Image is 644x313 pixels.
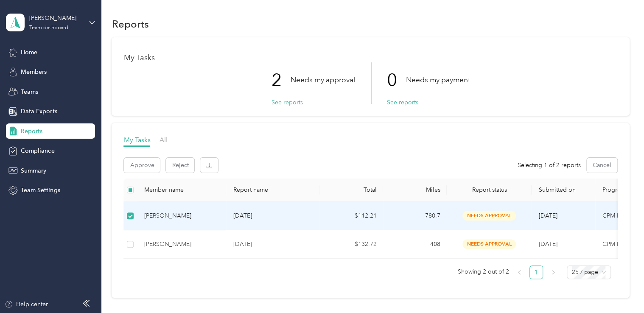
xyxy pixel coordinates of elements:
div: Total [326,186,376,193]
th: Member name [137,179,226,202]
span: 25 / page [572,266,606,279]
span: Members [21,67,47,76]
span: Data Exports [21,107,57,116]
p: Needs my payment [406,75,470,85]
button: Approve [124,158,160,173]
p: Needs my approval [290,75,355,85]
li: Previous Page [512,265,526,279]
div: Team dashboard [29,25,68,31]
span: right [551,270,556,275]
span: Report status [454,186,525,193]
div: [PERSON_NAME] [144,240,219,249]
h1: Reports [112,20,148,28]
td: 408 [383,230,447,259]
button: Cancel [587,158,617,173]
td: $132.72 [319,230,383,259]
div: [PERSON_NAME] [29,14,82,22]
p: [DATE] [233,240,313,249]
button: See reports [271,98,302,107]
span: Team Settings [21,186,60,195]
span: left [517,270,522,275]
span: Reports [21,127,42,136]
div: Page Size [567,265,611,279]
li: 1 [529,265,543,279]
td: $112.21 [319,202,383,230]
li: Next Page [546,265,560,279]
span: Home [21,48,37,57]
span: [DATE] [538,240,557,248]
span: needs approval [462,239,516,249]
span: Showing 2 out of 2 [458,265,509,278]
div: Member name [144,186,219,193]
span: My Tasks [123,136,150,144]
button: right [546,265,560,279]
span: Selecting 1 of 2 reports [518,161,581,170]
iframe: Everlance-gr Chat Button Frame [596,265,644,313]
a: 1 [530,266,543,279]
p: 0 [386,62,406,98]
th: Submitted on [532,179,595,202]
span: needs approval [462,211,516,221]
p: [DATE] [233,211,313,221]
span: All [159,136,167,144]
th: Report name [226,179,319,202]
td: 780.7 [383,202,447,230]
button: See reports [386,98,418,107]
span: Summary [21,166,46,175]
span: Teams [21,87,38,96]
div: [PERSON_NAME] [144,211,219,221]
button: Reject [166,158,194,173]
div: Miles [390,186,440,193]
button: left [512,265,526,279]
span: Compliance [21,146,54,155]
span: [DATE] [538,212,557,219]
p: 2 [271,62,290,98]
h1: My Tasks [123,53,617,62]
button: Help center [5,300,48,309]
